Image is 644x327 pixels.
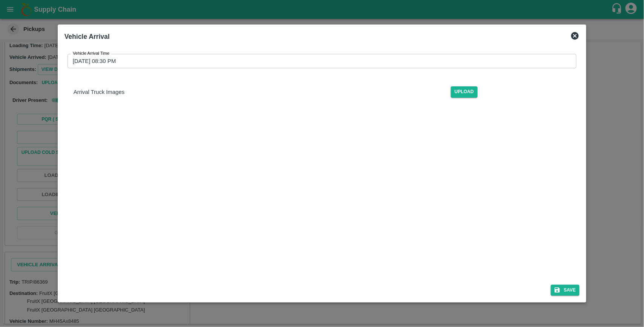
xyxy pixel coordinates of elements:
span: Upload [451,86,478,97]
label: Vehicle Arrival Time [73,51,109,57]
input: Choose date, selected date is Aug 13, 2025 [68,54,572,68]
b: Vehicle Arrival [65,33,110,40]
p: Arrival Truck Images [74,88,451,96]
button: Save [551,285,579,296]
